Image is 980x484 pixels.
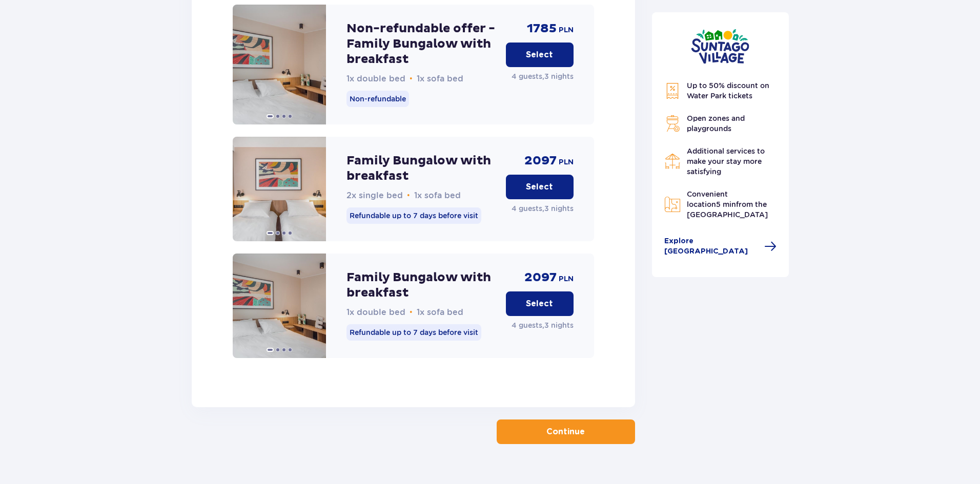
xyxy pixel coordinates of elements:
button: Select [506,175,574,199]
p: Select [526,49,553,60]
p: Continue [546,426,585,437]
span: PLN [559,25,574,35]
img: Discount Icon [664,82,681,99]
button: Select [506,43,574,67]
p: Family Bungalow with breakfast [346,270,498,301]
span: 1785 [527,21,557,36]
span: 1x sofa bed [414,191,461,200]
p: Family Bungalow with breakfast [346,153,498,184]
span: 1x double bed [346,74,405,83]
button: Select [506,291,574,316]
img: Map Icon [664,196,681,213]
p: 4 guests , 3 nights [512,320,574,330]
p: Select [526,181,553,193]
span: Up to 50% discount on Water Park tickets [687,81,769,100]
p: Select [526,298,553,309]
button: Continue [497,419,635,444]
p: Refundable up to 7 days before visit [346,207,481,224]
span: 1x sofa bed [417,74,463,83]
span: 1x double bed [346,307,405,317]
span: PLN [559,157,574,167]
span: Explore [GEOGRAPHIC_DATA] [664,236,759,257]
img: Suntago Village [691,29,749,64]
span: 2x single bed [346,191,403,200]
span: • [410,307,413,318]
span: Open zones and playgrounds [687,114,745,133]
span: 5 min [716,200,736,208]
img: Restaurant Icon [664,153,681,170]
span: 2097 [524,153,557,169]
p: 4 guests , 3 nights [512,203,574,214]
img: Family Bungalow with breakfast [233,137,326,241]
span: Additional services to make your stay more satisfying [687,147,765,176]
p: Refundable up to 7 days before visit [346,324,481,341]
img: Family Bungalow with breakfast [233,254,326,358]
span: 2097 [524,270,557,285]
span: • [410,74,413,84]
img: Grill Icon [664,115,681,132]
p: 4 guests , 3 nights [512,71,574,81]
span: • [407,191,410,201]
a: Explore [GEOGRAPHIC_DATA] [664,236,777,257]
span: Convenient location from the [GEOGRAPHIC_DATA] [687,190,768,219]
span: 1x sofa bed [417,307,463,317]
p: Non-refundable [346,91,409,107]
span: PLN [559,274,574,284]
img: Non-refundable offer - Family Bungalow with breakfast [233,5,326,124]
p: Non-refundable offer - Family Bungalow with breakfast [346,21,498,67]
